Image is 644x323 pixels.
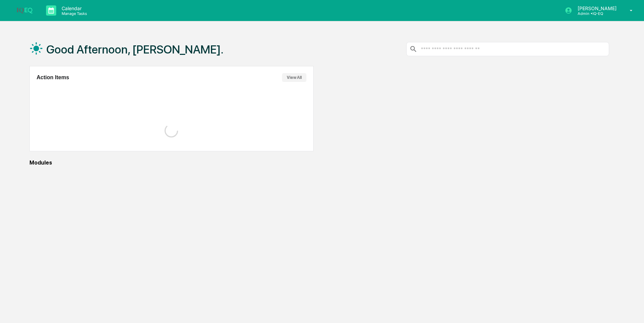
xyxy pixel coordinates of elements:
div: Modules [29,159,609,166]
img: logo [16,7,33,14]
h1: Good Afternoon, [PERSON_NAME]. [46,43,223,56]
p: Manage Tasks [56,11,90,16]
p: [PERSON_NAME] [572,5,620,11]
p: Admin • IQ-EQ [572,11,620,16]
button: View All [282,73,306,82]
p: Calendar [56,5,90,11]
h2: Action Items [37,74,69,81]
